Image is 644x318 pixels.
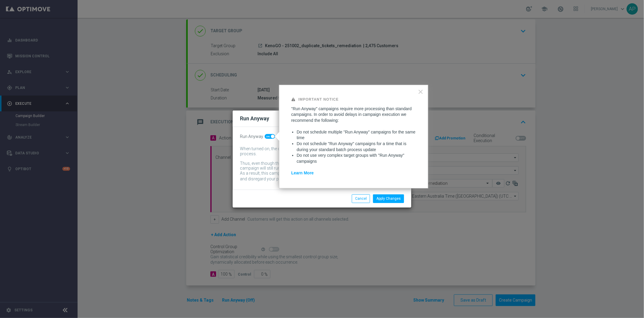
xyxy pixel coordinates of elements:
[373,194,404,203] button: Apply Changes
[240,115,269,122] h2: Run Anyway
[418,87,423,96] button: Close
[297,153,416,164] li: Do not use very complex target groups with "Run Anyway" campaigns
[240,134,263,139] span: Run Anyway
[240,161,395,171] div: Thus, even though the batch-data process might not be complete by then, the campaign will still r...
[297,141,416,153] li: Do not schedule "Run Anyway" campaigns for a time that is during your standard batch process update
[240,171,395,182] div: As a result, this campaign might include customers whose data has been changed and disregard your...
[291,106,416,124] p: "Run Anyway" campaigns require more processing than standard campaigns. In order to avoid delays ...
[352,194,370,203] button: Cancel
[298,97,339,102] strong: Important Notice
[291,170,314,175] a: Learn More
[297,129,416,141] li: Do not schedule multiple "Run Anyway" campaigns for the same time
[240,146,395,156] div: When turned on, the campaign will be executed regardless of your site's batch-data process.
